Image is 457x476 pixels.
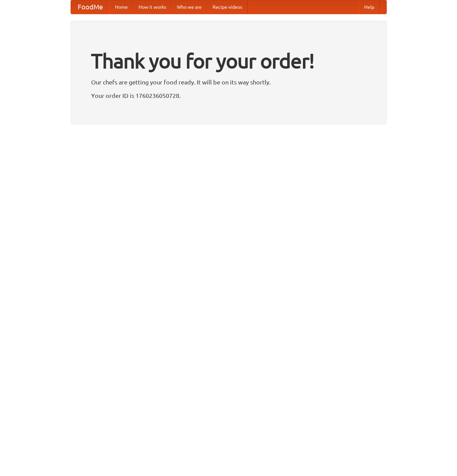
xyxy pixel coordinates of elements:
a: Help [359,0,380,14]
p: Your order ID is 1760236050728. [91,90,366,101]
a: Recipe videos [207,0,247,14]
p: Our chefs are getting your food ready. It will be on its way shortly. [91,77,366,87]
a: Who we are [172,0,207,14]
a: How it works [133,0,172,14]
h1: Thank you for your order! [91,45,366,77]
a: Home [110,0,133,14]
a: FoodMe [71,0,110,14]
